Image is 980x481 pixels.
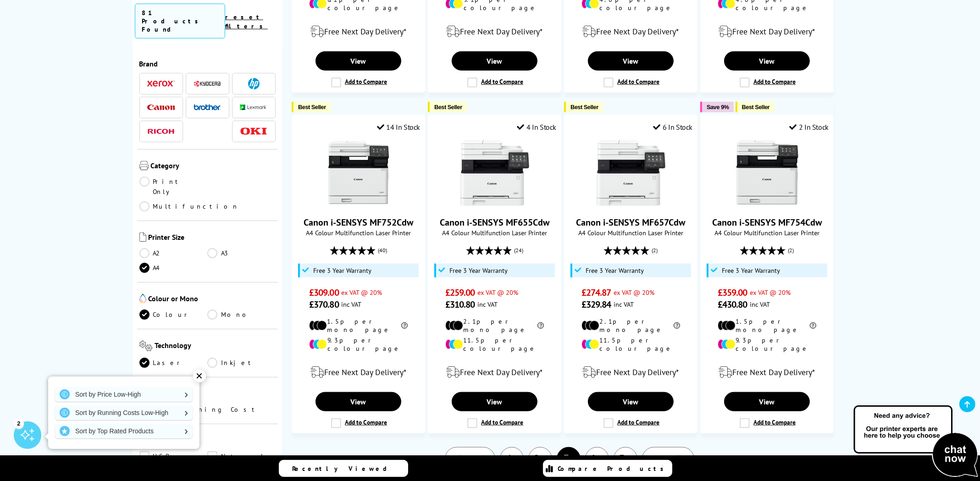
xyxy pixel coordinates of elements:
[581,336,680,353] li: 11.5p per colour page
[528,447,552,471] a: 2
[445,299,475,310] span: £310.80
[298,104,326,111] span: Best Seller
[193,370,206,382] div: ✕
[324,200,393,209] a: Canon i-SENSYS MF752Cdw
[309,317,408,334] li: 1.5p per mono page
[452,392,537,411] a: View
[147,129,175,134] img: Ricoh
[604,418,659,428] label: Add to Compare
[341,288,382,297] span: ex VAT @ 20%
[279,460,408,477] a: Recently Viewed
[740,418,796,428] label: Add to Compare
[331,77,387,88] label: Add to Compare
[569,19,692,44] div: modal_delivery
[445,287,475,299] span: £259.00
[564,102,603,112] button: Best Seller
[55,387,193,402] a: Sort by Price Low-High
[445,447,495,471] a: Prev
[558,464,669,473] span: Compare Products
[604,77,659,88] label: Add to Compare
[135,4,225,39] span: 81 Products Found
[313,267,371,274] span: Free 3 Year Warranty
[155,341,276,353] span: Technology
[378,242,387,259] span: (40)
[139,59,276,68] span: Brand
[293,464,397,473] span: Recently Viewed
[147,78,175,89] a: Xerox
[139,177,208,197] a: Print Only
[733,138,802,207] img: Canon i-SENSYS MF754Cdw
[614,288,654,297] span: ex VAT @ 20%
[588,51,673,71] a: View
[152,389,276,400] span: Running Costs
[55,405,193,420] a: Sort by Running Costs Low-High
[570,104,598,111] span: Best Seller
[705,359,829,385] div: modal_delivery
[240,105,267,110] img: Lexmark
[304,216,413,228] a: Canon i-SENSYS MF752Cdw
[207,358,276,368] a: Inkjet
[614,447,637,471] a: 5
[240,127,267,135] img: OKI
[576,216,686,228] a: Canon i-SENSYS MF657Cdw
[433,19,556,44] div: modal_delivery
[240,126,267,137] a: OKI
[500,447,524,471] a: 1
[718,317,816,334] li: 1.5p per mono page
[240,78,267,89] a: HP
[718,287,747,299] span: £359.00
[139,201,239,211] a: Multifunction
[297,228,420,237] span: A4 Colour Multifunction Laser Printer
[477,288,518,297] span: ex VAT @ 20%
[153,436,276,447] span: Connectivity
[705,19,829,44] div: modal_delivery
[147,80,175,87] img: Xerox
[139,248,208,258] a: A2
[292,102,331,112] button: Best Seller
[707,104,729,111] span: Save 9%
[433,359,556,385] div: modal_delivery
[139,294,146,303] img: Colour or Mono
[139,310,208,320] a: Colour
[718,336,816,353] li: 9.3p per colour page
[586,267,644,274] span: Free 3 Year Warranty
[517,122,556,132] div: 4 In Stock
[705,228,829,237] span: A4 Colour Multifunction Laser Printer
[207,248,276,258] a: A3
[514,242,523,259] span: (24)
[248,78,260,89] img: HP
[585,447,609,471] a: 4
[440,216,549,228] a: Canon i-SENSYS MF655Cdw
[543,460,672,477] a: Compare Products
[588,392,673,411] a: View
[740,77,796,88] label: Add to Compare
[434,104,462,111] span: Best Seller
[569,228,692,237] span: A4 Colour Multifunction Laser Printer
[750,288,791,297] span: ex VAT @ 20%
[654,453,673,465] span: Next
[297,359,420,385] div: modal_delivery
[722,267,780,274] span: Free 3 Year Warranty
[700,102,733,112] button: Save 9%
[341,300,361,309] span: inc VAT
[151,161,276,172] span: Category
[297,19,420,44] div: modal_delivery
[324,138,393,207] img: Canon i-SENSYS MF752Cdw
[139,263,208,273] a: A4
[718,299,747,310] span: £430.80
[194,104,221,111] img: Brother
[614,300,634,309] span: inc VAT
[445,336,544,353] li: 11.5p per colour page
[207,451,276,461] a: Network
[316,51,401,71] a: View
[653,122,692,132] div: 6 In Stock
[652,242,658,259] span: (2)
[642,447,694,471] a: Next
[597,200,665,209] a: Canon i-SENSYS MF657Cdw
[194,102,221,113] a: Brother
[742,104,770,111] span: Best Seller
[139,404,276,415] a: Low Running Cost
[147,126,175,137] a: Ricoh
[452,51,537,71] a: View
[581,287,611,299] span: £274.87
